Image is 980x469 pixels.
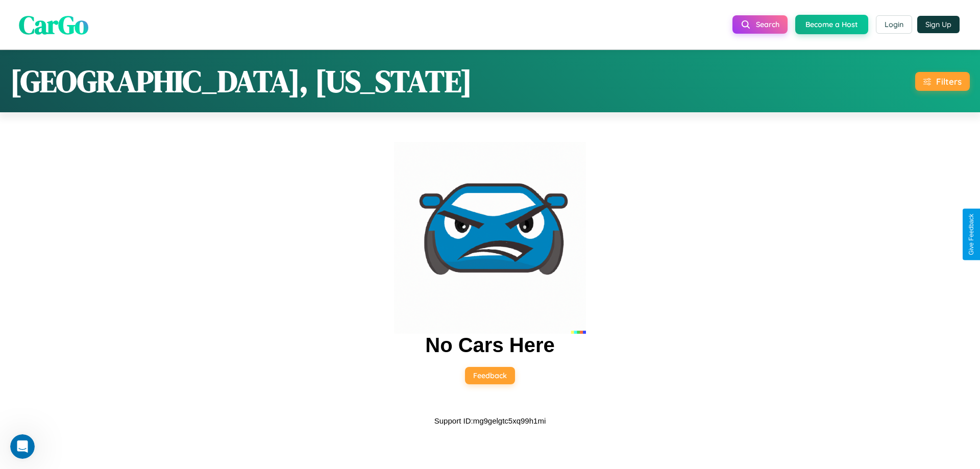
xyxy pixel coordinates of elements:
div: Filters [936,76,962,87]
button: Filters [915,72,970,91]
button: Sign Up [917,16,960,33]
p: Support ID: mg9gelgtc5xq99h1mi [434,414,546,428]
iframe: Intercom live chat [10,434,35,459]
button: Login [876,15,912,34]
h1: [GEOGRAPHIC_DATA], [US_STATE] [10,60,472,102]
button: Search [732,15,788,34]
img: car [394,142,586,334]
button: Become a Host [795,15,868,34]
h2: No Cars Here [425,334,554,357]
div: Give Feedback [968,214,975,255]
span: Search [756,20,779,29]
span: CarGo [19,7,88,42]
button: Feedback [465,367,515,384]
